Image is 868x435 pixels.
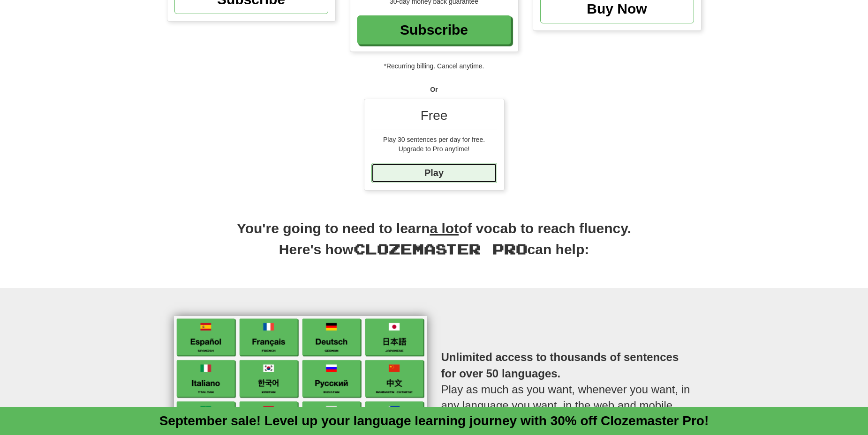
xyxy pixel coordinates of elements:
u: a lot [430,221,459,236]
a: Play [371,163,497,183]
div: Play 30 sentences per day for free. [371,135,497,144]
strong: Or [430,86,438,93]
h2: You're going to need to learn of vocab to reach fluency. Here's how can help: [167,219,702,269]
span: Clozemaster Pro [354,240,528,257]
div: Upgrade to Pro anytime! [371,144,497,154]
div: Free [371,106,497,130]
a: Subscribe [357,15,511,44]
a: September sale! Level up your language learning journey with 30% off Clozemaster Pro! [159,413,709,428]
strong: Unlimited access to thousands of sentences for over 50 languages. [441,351,679,379]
